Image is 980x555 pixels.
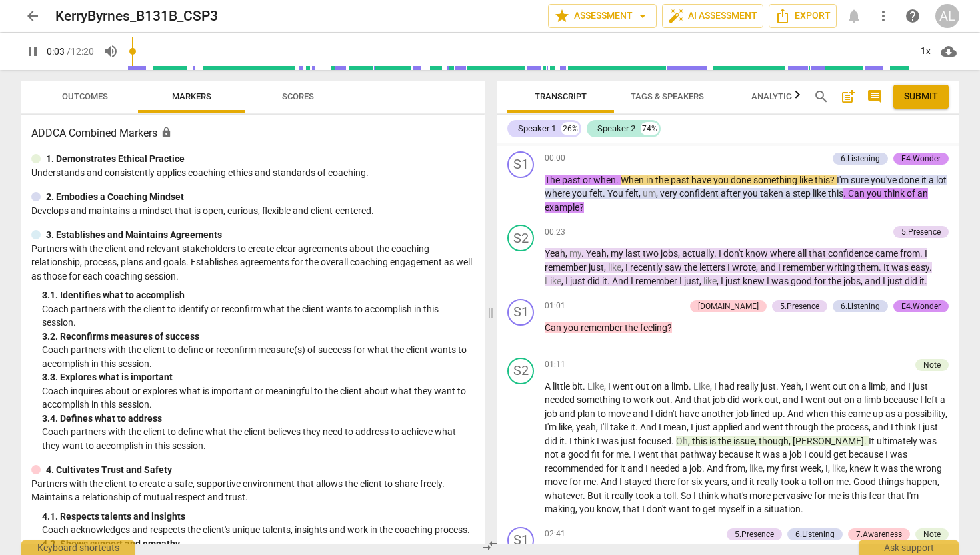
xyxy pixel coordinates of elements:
[843,188,848,199] span: .
[725,275,743,286] span: just
[625,188,639,199] span: felt
[743,188,760,199] span: you
[535,91,587,101] span: Transcript
[875,248,900,259] span: came
[589,188,603,199] span: felt
[756,262,760,273] span: ,
[778,262,783,273] span: I
[545,275,561,286] span: Filler word
[668,8,757,24] span: AI Assessment
[871,175,899,185] span: you've
[62,91,108,101] span: Outcomes
[828,188,843,199] span: this
[608,262,621,273] span: Filler word
[576,422,596,432] span: yeah
[913,381,928,392] span: just
[507,358,534,384] div: Change speaker
[828,275,843,286] span: the
[751,91,797,101] span: Analytics
[639,188,643,199] span: ,
[805,394,828,405] span: went
[721,188,743,199] span: after
[736,408,751,419] span: job
[665,262,684,273] span: saw
[46,190,184,204] p: 2. Embodies a Coaching Mindset
[941,43,957,59] span: cloud_download
[603,188,607,199] span: .
[923,359,941,371] div: Note
[631,275,635,286] span: I
[545,153,565,164] span: 00:00
[46,228,222,242] p: 3. Establishes and Maintains Agreements
[656,188,660,199] span: ,
[901,226,941,238] div: 5.Presence
[699,275,703,286] span: ,
[884,188,907,199] span: think
[572,422,576,432] span: ,
[581,322,625,333] span: remember
[810,381,833,392] span: went
[859,540,959,555] div: Ask support
[883,275,887,286] span: I
[635,275,679,286] span: remember
[936,175,947,185] span: lot
[905,275,919,286] span: did
[751,408,772,419] span: lined
[925,275,927,286] span: .
[630,262,665,273] span: recently
[507,299,534,326] div: Change speaker
[664,381,671,392] span: a
[873,408,885,419] span: up
[714,248,719,259] span: .
[545,300,565,312] span: 01:01
[586,248,607,259] span: Yeah
[682,248,714,259] span: actually
[781,381,801,392] span: Yeah
[679,275,684,286] span: I
[911,262,929,273] span: easy
[693,381,710,392] span: Filler word
[920,394,925,405] span: I
[945,408,947,419] span: ,
[42,330,474,344] div: 3. 2. Reconfirms measures of success
[572,381,583,392] span: bit
[765,394,779,405] span: out
[905,408,945,419] span: possibility
[643,188,656,199] span: Filler word
[593,175,616,185] span: when
[671,381,689,392] span: limb
[813,89,829,105] span: search
[921,175,929,185] span: it
[841,153,880,165] div: 6.Listening
[545,381,553,392] span: A
[761,381,776,392] span: just
[783,394,801,405] span: and
[25,43,41,59] span: pause
[651,381,664,392] span: on
[684,262,699,273] span: the
[42,343,474,370] p: Coach partners with the client to define or reconfirm measure(s) of success for what the client w...
[713,175,731,185] span: you
[616,175,621,185] span: .
[553,381,572,392] span: little
[670,394,675,405] span: .
[891,262,911,273] span: was
[783,262,827,273] span: remember
[633,394,656,405] span: work
[625,262,630,273] span: I
[545,408,559,419] span: job
[559,408,577,419] span: and
[597,408,608,419] span: to
[655,408,679,419] span: didn't
[805,381,810,392] span: I
[31,204,474,218] p: Develops and maintains a mindset that is open, curious, flexible and client-centered.
[679,188,721,199] span: confident
[827,262,857,273] span: writing
[633,408,651,419] span: and
[581,248,586,259] span: .
[55,8,218,25] h2: KerryByrnes_B131B_CSP3
[886,381,890,392] span: ,
[31,166,474,180] p: Understands and consistently applies coaching ethics and standards of coaching.
[613,381,635,392] span: went
[828,248,875,259] span: confidence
